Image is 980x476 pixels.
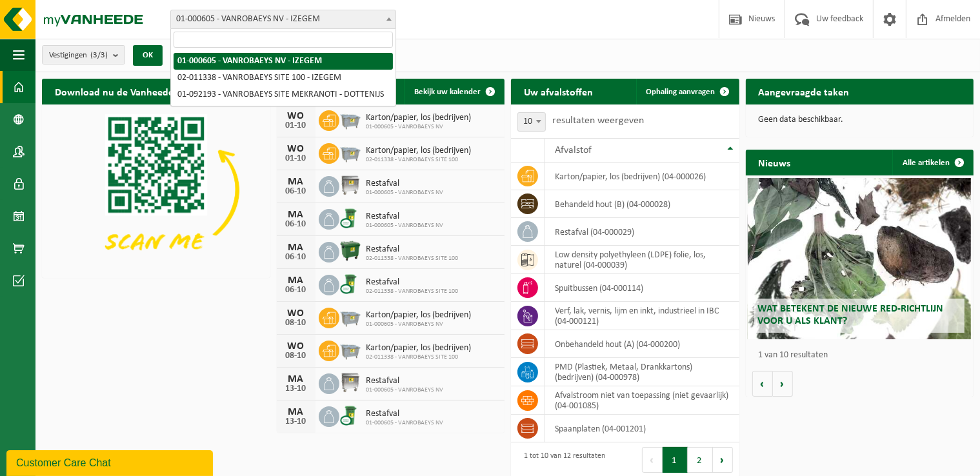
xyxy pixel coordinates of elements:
[545,415,739,442] td: spaanplaten (04-001201)
[752,371,773,397] button: Vorige
[545,218,739,246] td: restafval (04-000029)
[283,111,309,121] div: WO
[366,353,472,361] span: 02-011338 - VANROBAEYS SITE 100
[283,384,309,393] div: 13-10
[366,419,444,427] span: 01-000605 - VANROBAEYS NV
[366,376,444,386] span: Restafval
[283,243,309,253] div: MA
[283,275,309,286] div: MA
[283,210,309,220] div: MA
[339,108,361,130] img: WB-2500-GAL-GY-01
[283,177,309,187] div: MA
[283,220,309,229] div: 06-10
[49,46,108,65] span: Vestigingen
[283,352,309,361] div: 08-10
[283,417,309,426] div: 13-10
[517,446,605,474] div: 1 tot 10 van 12 resultaten
[688,447,713,473] button: 2
[366,244,459,255] span: Restafval
[773,371,793,397] button: Volgende
[339,240,361,262] img: WB-1100-HPE-GN-01
[366,146,472,156] span: Karton/papier, los (bedrijven)
[171,10,395,28] span: 01-000605 - VANROBAEYS NV - IZEGEM
[404,79,503,104] a: Bekijk uw kalender
[133,45,163,66] button: OK
[174,70,393,86] li: 02-011338 - VANROBAEYS SITE 100 - IZEGEM
[170,10,396,29] span: 01-000605 - VANROBAEYS NV - IZEGEM
[283,253,309,262] div: 06-10
[90,51,108,59] count: (3/3)
[283,319,309,328] div: 08-10
[746,79,863,104] h2: Aangevraagde taken
[555,145,592,155] span: Afvalstof
[283,308,309,319] div: WO
[366,212,444,222] span: Restafval
[366,113,472,123] span: Karton/papier, los (bedrijven)
[339,306,361,328] img: WB-2500-GAL-GY-01
[283,407,309,417] div: MA
[646,88,715,96] span: Ophaling aanvragen
[366,222,444,230] span: 01-000605 - VANROBAEYS NV
[283,286,309,295] div: 06-10
[545,386,739,415] td: afvalstroom niet van toepassing (niet gevaarlijk) (04-001085)
[518,113,545,131] span: 10
[545,246,739,274] td: low density polyethyleen (LDPE) folie, los, naturel (04-000039)
[713,447,733,473] button: Next
[339,174,361,196] img: WB-1100-GAL-GY-02
[366,277,459,288] span: Restafval
[642,447,663,473] button: Previous
[366,409,444,419] span: Restafval
[545,330,739,358] td: onbehandeld hout (A) (04-000200)
[366,321,472,328] span: 01-000605 - VANROBAEYS NV
[759,351,968,360] p: 1 van 10 resultaten
[414,88,481,96] span: Bekijk uw kalender
[283,187,309,196] div: 06-10
[757,304,943,326] span: Wat betekent de nieuwe RED-richtlijn voor u als klant?
[366,288,459,295] span: 02-011338 - VANROBAEYS SITE 100
[339,273,361,295] img: WB-0240-CU
[174,86,393,103] li: 01-092193 - VANROBAEYS SITE MEKRANOTI - DOTTENIJS
[283,144,309,154] div: WO
[545,358,739,386] td: PMD (Plastiek, Metaal, Drankkartons) (bedrijven) (04-000978)
[283,154,309,163] div: 01-10
[283,341,309,352] div: WO
[366,123,472,131] span: 01-000605 - VANROBAEYS NV
[339,372,361,393] img: WB-1100-GAL-GY-02
[366,179,444,189] span: Restafval
[759,115,961,124] p: Geen data beschikbaar.
[748,178,971,339] a: Wat betekent de nieuwe RED-richtlijn voor u als klant?
[636,79,738,104] a: Ophaling aanvragen
[42,104,270,275] img: Download de VHEPlus App
[283,121,309,130] div: 01-10
[552,115,644,126] label: resultaten weergeven
[339,404,361,426] img: WB-0240-CU
[174,53,393,70] li: 01-000605 - VANROBAEYS NV - IZEGEM
[366,255,459,263] span: 02-011338 - VANROBAEYS SITE 100
[517,112,546,132] span: 10
[746,150,804,175] h2: Nieuws
[545,163,739,190] td: karton/papier, los (bedrijven) (04-000026)
[545,302,739,330] td: verf, lak, vernis, lijm en inkt, industrieel in IBC (04-000121)
[892,150,972,175] a: Alle artikelen
[42,45,125,64] button: Vestigingen(3/3)
[339,141,361,163] img: WB-2500-GAL-GY-01
[663,447,688,473] button: 1
[366,386,444,394] span: 01-000605 - VANROBAEYS NV
[42,79,214,104] h2: Download nu de Vanheede+ app!
[511,79,606,104] h2: Uw afvalstoffen
[283,374,309,384] div: MA
[366,310,472,321] span: Karton/papier, los (bedrijven)
[6,448,215,476] iframe: chat widget
[366,189,444,197] span: 01-000605 - VANROBAEYS NV
[366,343,472,353] span: Karton/papier, los (bedrijven)
[366,156,472,164] span: 02-011338 - VANROBAEYS SITE 100
[339,339,361,361] img: WB-2500-GAL-GY-01
[339,207,361,229] img: WB-0240-CU
[545,274,739,302] td: spuitbussen (04-000114)
[545,190,739,218] td: behandeld hout (B) (04-000028)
